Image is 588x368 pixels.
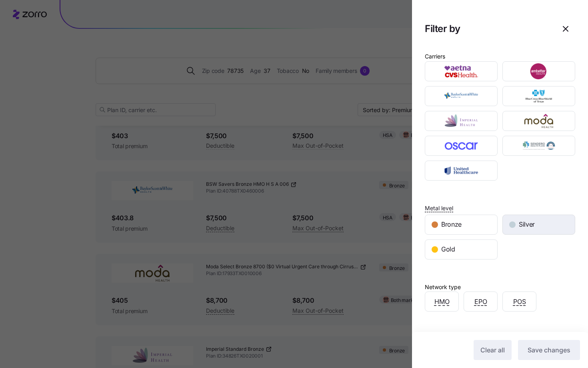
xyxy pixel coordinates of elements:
span: POS [513,297,526,307]
img: Baylor Scott & White [432,88,491,104]
img: Oscar [432,138,491,154]
span: Bronze [441,219,462,229]
span: EPO [474,297,487,307]
img: Moda Health [510,113,568,129]
img: UnitedHealthcare [432,163,491,179]
span: Silver [519,219,535,229]
img: Sendero Health Plans [510,138,568,154]
h1: Filter by [425,22,550,35]
span: Metal level [425,204,453,212]
span: Save changes [528,345,570,355]
img: Aetna CVS Health [432,63,491,79]
img: Blue Cross and Blue Shield of Texas [510,88,568,104]
span: HMO [434,297,450,307]
div: Carriers [425,52,445,61]
span: Clear all [480,345,505,355]
div: Network type [425,283,461,292]
button: Save changes [518,340,580,360]
img: Imperial Health Plan [432,113,491,129]
button: Clear all [474,340,512,360]
span: Gold [441,244,455,254]
img: Ambetter [510,63,568,79]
